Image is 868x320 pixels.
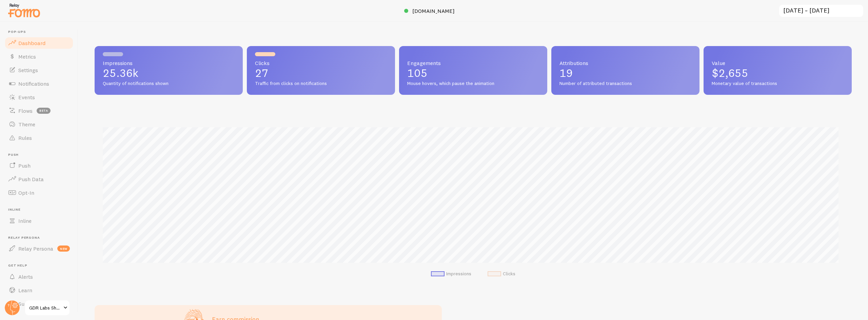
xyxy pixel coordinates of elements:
[4,63,74,77] a: Settings
[18,273,33,280] span: Alerts
[4,214,74,228] a: Inline
[18,287,32,294] span: Learn
[8,263,74,268] span: Get Help
[29,304,61,312] span: GDR Labs Shopify Website
[18,67,38,73] span: Settings
[4,104,74,118] a: Flows beta
[18,189,34,196] span: Opt-In
[255,81,387,87] span: Traffic from clicks on notifications
[103,60,235,66] span: Impressions
[18,53,36,60] span: Metrics
[407,81,539,87] span: Mouse hovers, which pause the animation
[4,172,74,186] a: Push Data
[18,162,31,169] span: Push
[4,297,74,311] a: Support
[7,2,41,19] img: fomo-relay-logo-orange.svg
[18,40,45,46] span: Dashboard
[4,186,74,199] a: Opt-In
[18,134,32,141] span: Rules
[8,208,74,212] span: Inline
[24,300,70,316] a: GDR Labs Shopify Website
[8,30,74,34] span: Pop-ups
[407,60,539,66] span: Engagements
[57,246,70,252] span: new
[431,271,471,277] li: Impressions
[255,60,387,66] span: Clicks
[712,60,844,66] span: Value
[712,66,748,80] span: $2,655
[18,245,53,252] span: Relay Persona
[559,60,691,66] span: Attributions
[4,90,74,104] a: Events
[559,68,691,79] p: 19
[8,153,74,157] span: Push
[4,77,74,90] a: Notifications
[103,81,235,87] span: Quantity of notifications shown
[4,159,74,172] a: Push
[4,283,74,297] a: Learn
[4,36,74,50] a: Dashboard
[18,94,35,101] span: Events
[488,271,515,277] li: Clicks
[4,131,74,145] a: Rules
[103,68,235,79] p: 25.36k
[18,121,35,128] span: Theme
[18,217,32,224] span: Inline
[407,68,539,79] p: 105
[4,242,74,255] a: Relay Persona new
[4,270,74,283] a: Alerts
[18,176,44,183] span: Push Data
[18,107,33,114] span: Flows
[8,236,74,240] span: Relay Persona
[712,81,844,87] span: Monetary value of transactions
[4,118,74,131] a: Theme
[255,68,387,79] p: 27
[4,50,74,63] a: Metrics
[18,80,49,87] span: Notifications
[37,108,51,114] span: beta
[559,81,691,87] span: Number of attributed transactions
